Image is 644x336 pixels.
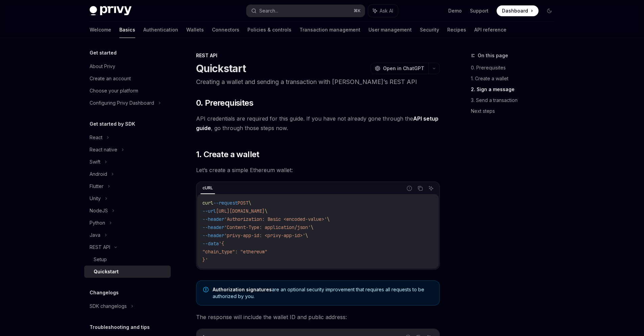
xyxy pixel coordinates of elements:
a: Connectors [212,22,239,38]
span: POST [238,200,248,206]
span: 'Content-Type: application/json' [224,224,311,230]
a: Wallets [186,22,204,38]
span: --data [202,240,219,247]
div: Swift [90,158,100,166]
a: 3. Send a transaction [471,95,560,106]
span: }' [202,257,208,263]
a: API reference [474,22,506,38]
a: About Privy [84,60,171,72]
div: Create an account [90,75,131,83]
div: Search... [259,7,278,15]
button: Search...⌘K [246,5,365,17]
div: REST API [90,243,110,251]
span: 1. Create a wallet [196,149,259,160]
span: Dashboard [502,7,528,14]
a: Support [470,7,488,14]
span: 'privy-app-id: <privy-app-id>' [224,232,305,238]
span: API credentials are required for this guide. If you have not already gone through the , go throug... [196,114,440,133]
div: Configuring Privy Dashboard [90,99,154,107]
div: Choose your platform [90,87,138,95]
div: Setup [94,255,107,264]
button: Report incorrect code [405,184,414,193]
span: The response will include the wallet ID and public address: [196,312,440,322]
div: Unity [90,194,101,203]
div: React [90,133,102,142]
a: Authorization signatures [213,287,272,293]
a: User management [368,22,412,38]
span: \ [305,232,308,238]
a: Dashboard [497,5,539,16]
button: Open in ChatGPT [371,63,428,74]
div: cURL [200,184,215,192]
span: --url [202,208,216,214]
div: REST API [196,52,440,59]
a: 0. Prerequisites [471,62,560,73]
a: Welcome [90,22,111,38]
div: Java [90,231,100,239]
a: Choose your platform [84,85,171,97]
span: are an optional security improvement that requires all requests to be authorized by you. [213,286,433,300]
span: \ [248,200,251,206]
div: Flutter [90,182,103,190]
span: "chain_type": "ethereum" [202,249,267,255]
span: --header [202,216,224,222]
a: 2. Sign a message [471,84,560,95]
a: Setup [84,253,171,266]
button: Copy the contents from the code block [416,184,425,193]
a: Policies & controls [247,22,291,38]
a: Create an account [84,72,171,85]
a: Demo [448,7,462,14]
h5: Get started [90,49,117,57]
div: Python [90,219,105,227]
p: Creating a wallet and sending a transaction with [PERSON_NAME]’s REST API [196,77,440,87]
span: Ask AI [380,7,393,14]
span: 0. Prerequisites [196,98,253,108]
span: \ [265,208,267,214]
a: Security [420,22,439,38]
span: --request [213,200,238,206]
h5: Get started by SDK [90,120,135,128]
span: [URL][DOMAIN_NAME] [216,208,265,214]
h5: Troubleshooting and tips [90,323,150,331]
a: Quickstart [84,266,171,278]
span: \ [311,224,313,230]
span: \ [327,216,330,222]
a: Transaction management [300,22,360,38]
a: Recipes [447,22,466,38]
a: 1. Create a wallet [471,73,560,84]
span: 'Authorization: Basic <encoded-value>' [224,216,327,222]
span: --header [202,224,224,230]
img: dark logo [90,6,132,16]
button: Toggle dark mode [544,5,555,16]
div: Quickstart [94,268,119,276]
span: '{ [219,240,224,247]
span: Open in ChatGPT [383,65,424,72]
div: SDK changelogs [90,302,127,310]
span: ⌘ K [354,8,361,14]
a: Authentication [143,22,178,38]
button: Ask AI [368,5,398,17]
span: Let’s create a simple Ethereum wallet: [196,165,440,175]
div: React native [90,146,117,154]
h1: Quickstart [196,62,246,75]
a: Basics [119,22,135,38]
span: On this page [478,51,508,60]
a: Next steps [471,106,560,117]
div: Android [90,170,107,178]
span: --header [202,232,224,238]
span: curl [202,200,213,206]
button: Ask AI [427,184,435,193]
svg: Note [203,287,209,292]
div: NodeJS [90,207,108,215]
div: About Privy [90,62,115,70]
h5: Changelogs [90,289,119,297]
